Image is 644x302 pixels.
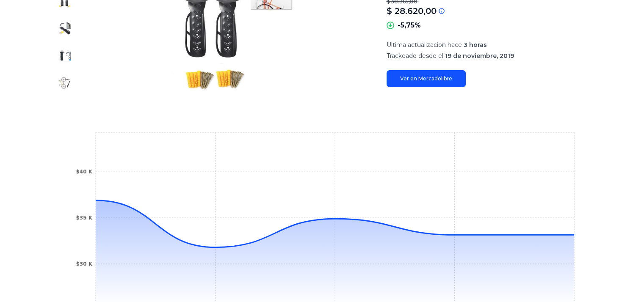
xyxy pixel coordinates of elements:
tspan: $35 K [76,215,92,221]
tspan: $40 K [76,169,92,175]
p: -5,75% [398,20,421,30]
span: 19 de noviembre, 2019 [445,52,514,60]
img: Soporte Pared Bicicleta 30kg Original 2 Unid Torni +obsequio [58,76,72,90]
img: Soporte Pared Bicicleta 30kg Original 2 Unid Torni +obsequio [58,49,72,63]
tspan: $30 K [76,261,92,267]
p: $ 28.620,00 [387,5,437,17]
img: Soporte Pared Bicicleta 30kg Original 2 Unid Torni +obsequio [58,22,72,36]
a: Ver en Mercadolibre [387,70,466,87]
span: Trackeado desde el [387,52,443,60]
span: Ultima actualizacion hace [387,41,462,49]
span: 3 horas [464,41,487,49]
